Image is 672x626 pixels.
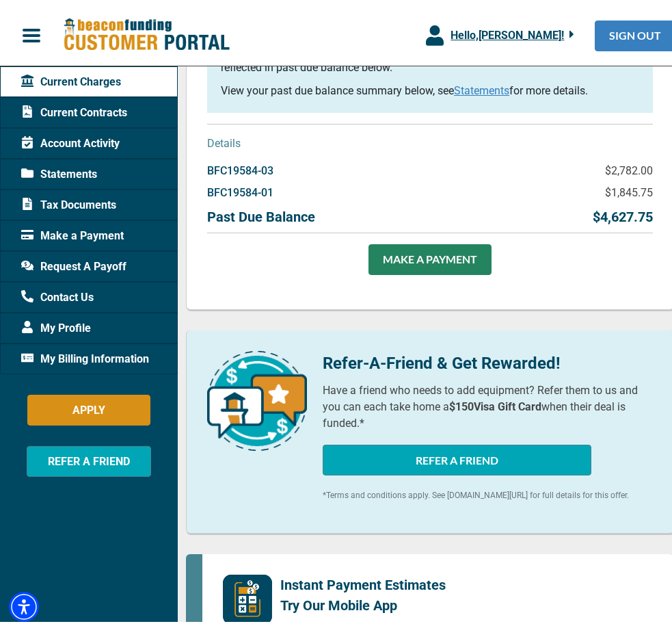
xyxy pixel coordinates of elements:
span: Statements [21,161,97,178]
span: Account Activity [21,131,120,147]
p: Refer-A-Friend & Get Rewarded! [323,346,653,371]
span: Request A Payoff [21,254,126,270]
p: $4,627.75 [593,202,653,222]
p: *Terms and conditions apply. See [DOMAIN_NAME][URL] for full details for this offer. [323,484,653,497]
p: Have a friend who needs to add equipment? Refer them to us and you can each take home a when thei... [323,378,653,427]
a: MAKE A PAYMENT [368,239,492,270]
span: Contact Us [21,285,94,301]
b: $150 Visa Gift Card [449,395,541,408]
p: Details [207,131,653,147]
p: BFC19584-01 [207,180,273,196]
button: APPLY [27,390,150,421]
span: My Profile [21,315,91,332]
div: Accessibility Menu [9,587,39,617]
a: Statements [454,79,509,92]
span: Current Contracts [21,100,127,116]
p: $1,845.75 [605,180,653,196]
p: BFC19584-03 [207,158,273,174]
span: My Billing Information [21,346,149,363]
p: Try Our Mobile App [280,590,446,611]
button: REFER A FRIEND [323,440,591,471]
span: Tax Documents [21,192,116,209]
img: mobile-app-logo.png [223,570,272,620]
span: Current Charges [21,69,121,86]
span: Hello, [PERSON_NAME] ! [451,24,564,37]
p: $2,782.00 [605,158,653,174]
img: refer-a-friend-icon.png [207,346,307,446]
p: View your past due balance summary below, see for more details. [221,78,639,94]
img: Beacon Funding Customer Portal Logo [63,13,230,48]
button: REFER A FRIEND [27,441,151,472]
p: Instant Payment Estimates [280,570,446,590]
p: Past Due Balance [207,202,315,222]
span: Make a Payment [21,223,124,239]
